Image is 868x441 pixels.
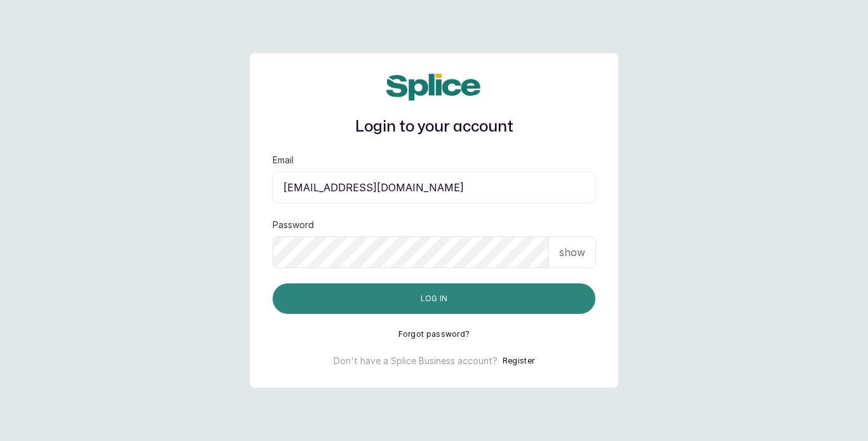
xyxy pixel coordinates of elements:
[273,283,595,314] button: Log in
[273,116,595,139] h1: Login to your account
[273,172,595,203] input: email@acme.com
[503,355,534,367] button: Register
[273,219,314,231] label: Password
[273,154,294,166] label: Email
[559,245,585,260] p: show
[398,329,470,339] button: Forgot password?
[334,355,498,367] p: Don't have a Splice Business account?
